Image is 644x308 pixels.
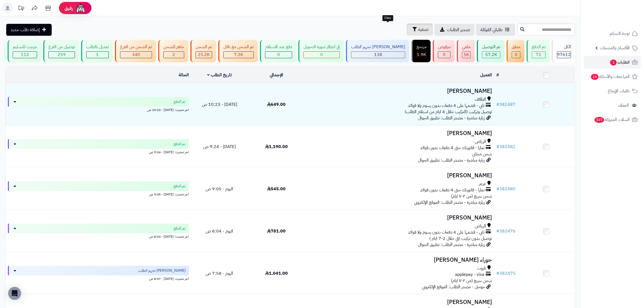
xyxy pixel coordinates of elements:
[217,40,259,62] a: تم الشحن مع ناقل 7.2K
[438,44,451,50] div: مرفوض
[202,101,237,108] span: [DATE] - 10:23 ص
[497,270,516,277] a: #382475
[405,109,492,115] span: توصيل وتركيب (التركيب خلال 4 ايام من استلام الطلب)
[120,44,152,50] div: تم الشحن من الفرع
[174,226,186,231] span: تم الدفع
[479,181,486,187] span: عرعر
[608,87,630,95] span: طلبات الإرجاع
[345,40,410,62] a: [PERSON_NAME] تجهيز الطلب 138
[307,215,492,221] h3: [PERSON_NAME]
[8,276,189,281] div: اخر تحديث: [DATE] - 8:57 ص
[590,73,630,80] span: المراجعات والأسئلة
[13,52,37,58] div: 113
[132,51,140,58] span: 340
[584,70,641,83] a: المراجعات والأسئلة14
[320,51,323,58] span: 0
[58,51,66,58] span: 259
[164,52,184,58] div: 2
[618,101,629,109] span: العملاء
[75,3,86,14] img: ai-face.png
[451,277,492,284] span: شحن سريع (من ٢-٧ ايام)
[351,52,405,58] div: 138
[407,24,433,35] button: تصفية
[163,44,184,50] div: جاهز للشحن
[48,44,75,50] div: توصيل من الفرع
[267,186,286,192] span: 545.00
[482,44,500,50] div: تم التوصيل
[408,229,485,235] span: تابي - قسّمها على 4 دفعات بدون رسوم ولا فوائد
[420,145,485,151] span: تمارا - فاتورتك حتى 4 دفعات بدون فوائد
[206,186,233,192] span: اليوم - 9:05 ص
[265,44,292,50] div: دفع عند الاستلام
[307,172,492,179] h3: [PERSON_NAME]
[475,139,486,145] span: الرياض
[418,241,485,248] span: زيارة مباشرة - مصدر الطلب: تطبيق الجوال
[196,44,212,50] div: تم الشحن
[414,199,485,206] span: زيارة مباشرة - مصدر الطلب: الموقع الإلكتروني
[307,130,492,136] h3: [PERSON_NAME]
[64,5,73,11] span: رفيق
[610,59,617,66] span: 1
[8,233,189,239] div: اخر تحديث: [DATE] - 8:04 ص
[475,96,486,103] span: الطائف
[497,186,516,192] a: #382480
[206,228,233,234] span: اليوم - 8:04 ص
[591,74,599,80] span: 14
[120,52,152,58] div: 340
[174,184,186,189] span: تم الدفع
[536,51,541,58] span: 72
[480,27,503,33] span: طلباتي المُوكلة
[224,52,253,58] div: 7222
[464,51,469,58] span: 5K
[497,186,500,192] span: #
[462,44,471,50] div: ملغي
[420,187,485,193] span: تمارا - فاتورتك حتى 4 دفعات بدون فوائد
[417,52,426,58] div: 1856
[607,9,639,20] img: logo-2.png
[6,40,42,62] a: خرجت للتسليم 113
[532,52,545,58] div: 72
[497,143,516,150] a: #382482
[443,51,446,58] span: 0
[418,115,485,121] span: زيارة مباشرة - مصدر الطلب: تطبيق الجوال
[42,40,80,62] a: توصيل من الفرع 259
[497,72,499,78] a: #
[174,141,186,147] span: تم الدفع
[267,228,286,234] span: 781.00
[551,40,576,62] a: الكل97612
[476,40,506,62] a: تم التوصيل 57.2K
[13,44,37,50] div: خرجت للتسليم
[189,40,217,62] a: تم الشحن 25.2K
[417,51,426,58] span: 1.9K
[173,51,175,58] span: 2
[497,101,500,108] span: #
[594,117,605,123] span: 547
[307,88,492,94] h3: [PERSON_NAME]
[418,157,485,163] span: زيارة مباشرة - مصدر الطلب: تطبيق الجوال
[497,101,516,108] a: #382487
[21,51,29,58] span: 113
[138,268,186,273] span: [PERSON_NAME] تجهيز الطلب
[96,51,99,58] span: 1
[174,99,186,104] span: تم الدفع
[447,27,470,33] span: تصدير الطلبات
[512,52,520,58] div: 0
[473,151,492,157] span: شحن مجاني
[515,51,517,58] span: 0
[408,103,485,109] span: تابي - قسّمها على 4 دفعات بدون رسوم ولا فوائد
[207,72,232,78] a: تاريخ الطلب
[476,24,515,36] a: طلباتي المُوكلة
[374,51,382,58] span: 138
[455,271,485,278] span: applepay - visa
[14,3,28,15] a: تحديثات المنصة
[418,26,428,33] span: تصفية
[86,44,109,50] div: تعديل بالطلب
[480,72,492,78] a: العميل
[594,116,630,123] span: السلات المتروكة
[265,52,292,58] div: 0
[267,101,286,108] span: 649.00
[87,52,108,58] div: 1
[434,24,474,36] a: تصدير الطلبات
[610,30,630,37] span: لوحة التحكم
[557,44,571,50] div: الكل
